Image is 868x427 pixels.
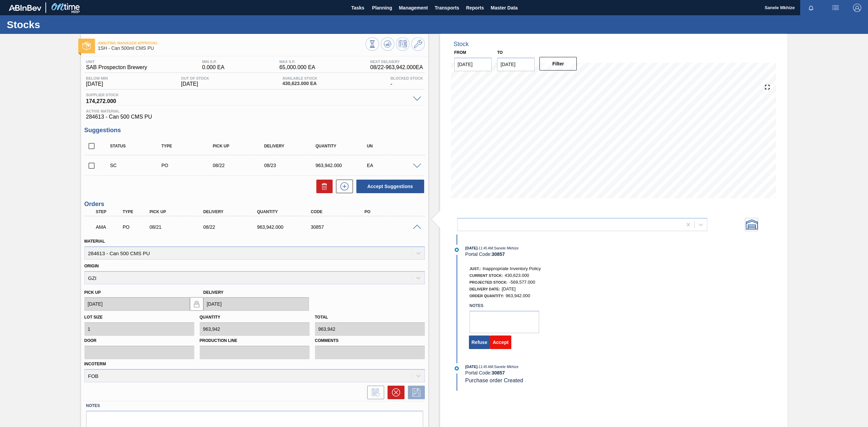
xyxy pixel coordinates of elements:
[492,370,505,375] strong: 30857
[363,209,424,214] div: PO
[313,180,333,193] div: Delete Suggestions
[211,144,270,148] div: Pick up
[470,267,481,271] span: Just.:
[470,287,500,291] span: Delivery Date:
[381,37,394,51] button: Update Chart
[84,290,101,295] label: Pick up
[94,220,123,235] div: Awaiting Manager Approval
[454,58,492,71] input: mm/dd/yyyy
[82,42,91,50] img: Ícone
[391,76,423,80] span: Blocked Stock
[98,41,366,45] span: Awaiting Manager Approval
[255,224,317,230] div: 963,942.000
[365,163,424,168] div: EA
[399,4,428,12] span: Management
[84,127,425,134] h3: Suggestions
[466,4,484,12] span: Reports
[502,286,516,291] span: [DATE]
[470,273,503,278] span: Current Stock:
[491,4,517,12] span: Master Data
[509,280,535,285] span: -569,577.000
[148,224,209,230] div: 08/21/2025
[279,64,315,70] span: 65,000.000 EA
[203,290,224,295] label: Delivery
[465,365,477,369] span: [DATE]
[314,144,372,148] div: Quantity
[370,64,423,70] span: 08/22 - 963,942.000 EA
[350,4,365,12] span: Tasks
[190,297,203,311] button: locked
[465,378,523,383] span: Purchase order Created
[853,4,861,12] img: Logout
[364,386,384,399] div: Inform order change
[86,81,108,87] span: [DATE]
[86,76,108,80] span: Below Min
[200,336,310,346] label: Production Line
[490,335,511,349] button: Accept
[497,50,502,55] label: to
[84,297,190,311] input: mm/dd/yyyy
[465,370,626,375] div: Portal Code:
[181,76,209,80] span: Out Of Stock
[7,21,127,28] h1: Stocks
[86,97,410,104] span: 174,272.000
[108,144,167,148] div: Status
[470,294,504,298] span: Order Quantity:
[262,163,321,168] div: 08/23/2025
[86,109,423,113] span: Active Material
[493,365,518,369] span: : Sanele Mkhize
[315,336,425,346] label: Comments
[279,60,315,64] span: MAX S.P.
[309,209,370,214] div: Code
[370,60,423,64] span: Next Delivery
[470,301,539,311] label: Notes
[469,335,490,349] button: Refuse
[84,239,105,244] label: Material
[98,46,366,51] span: 1SH - Can 500ml CMS PU
[333,180,353,193] div: New suggestion
[465,246,477,250] span: [DATE]
[202,60,224,64] span: MIN S.P.
[384,386,405,399] div: Cancel Order
[478,365,493,369] span: - 11:45 AM
[148,209,209,214] div: Pick up
[108,163,167,168] div: Suggestion Created
[396,37,410,51] button: Schedule Inventory
[203,297,309,311] input: mm/dd/yyyy
[94,209,123,214] div: Step
[309,224,370,230] div: 30857
[405,386,425,399] div: Save Order
[366,37,379,51] button: Stocks Overview
[84,315,103,320] label: Lot size
[121,209,150,214] div: Type
[86,64,147,70] span: SAB Prospecton Brewery
[84,336,194,346] label: Door
[411,37,425,51] button: Go to Master Data / General
[86,114,423,120] span: 284613 - Can 500 CMS PU
[200,315,220,320] label: Quantity
[506,293,530,298] span: 963,942.000
[86,60,147,64] span: Unit
[9,5,41,11] img: TNhmsLtSVTkK8tSr43FrP2fwEKptu5GPRR3wAAAABJRU5ErkJggg==
[539,57,577,70] button: Filter
[435,4,459,12] span: Transports
[478,246,493,250] span: - 11:45 AM
[492,251,505,257] strong: 30857
[505,273,529,278] span: 430,623.000
[160,144,218,148] div: Type
[181,81,209,87] span: [DATE]
[202,64,224,70] span: 0.000 EA
[314,163,372,168] div: 963,942.000
[455,366,459,370] img: atual
[470,280,508,284] span: Projected Stock:
[282,76,317,80] span: Available Stock
[365,144,424,148] div: UN
[356,180,424,193] button: Accept Suggestions
[211,163,270,168] div: 08/22/2025
[497,58,535,71] input: mm/dd/yyyy
[84,264,99,268] label: Origin
[193,300,201,308] img: locked
[255,209,317,214] div: Quantity
[372,4,392,12] span: Planning
[482,266,541,271] span: Inappropriate Inventory Policy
